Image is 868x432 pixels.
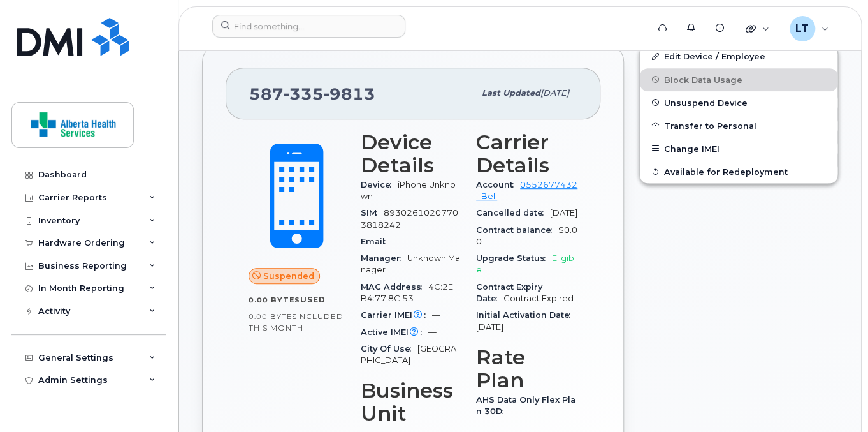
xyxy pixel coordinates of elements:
[249,295,300,304] span: 0.00 Bytes
[361,237,392,246] span: Email
[476,131,577,177] h3: Carrier Details
[640,114,837,137] button: Transfer to Personal
[503,294,574,303] span: Contract Expired
[640,45,837,68] a: Edit Device / Employee
[737,16,778,41] div: Quicklinks
[249,312,297,321] span: 0.00 Bytes
[361,253,460,274] span: Unknown Manager
[476,180,520,190] span: Account
[781,16,837,41] div: Leslie Tshuma
[300,295,326,304] span: used
[476,225,558,235] span: Contract balance
[664,167,788,176] span: Available for Redeployment
[361,379,461,425] h3: Business Unit
[432,310,440,320] span: —
[476,310,577,320] span: Initial Activation Date
[640,91,837,114] button: Unsuspend Device
[212,15,405,38] input: Find something...
[428,327,437,337] span: —
[361,344,417,354] span: City Of Use
[361,253,407,263] span: Manager
[263,270,314,282] span: Suspended
[249,311,344,332] span: included this month
[476,253,552,263] span: Upgrade Status
[361,131,461,177] h3: Device Details
[550,208,577,218] span: [DATE]
[476,208,550,218] span: Cancelled date
[476,225,577,246] span: $0.00
[640,137,837,160] button: Change IMEI
[640,160,837,183] button: Available for Redeployment
[361,282,428,292] span: MAC Address
[361,180,456,201] span: iPhone Unknown
[284,84,324,103] span: 335
[540,88,569,98] span: [DATE]
[361,208,384,218] span: SIM
[476,395,575,416] span: AHS Data Only Flex Plan 30D
[249,84,375,103] span: 587
[476,282,542,303] span: Contract Expiry Date
[640,68,837,91] button: Block Data Usage
[361,327,428,337] span: Active IMEI
[795,21,809,36] span: LT
[476,322,503,332] span: [DATE]
[476,346,577,392] h3: Rate Plan
[361,208,458,229] span: 89302610207703818242
[482,88,540,98] span: Last updated
[361,310,432,320] span: Carrier IMEI
[361,180,398,190] span: Device
[664,98,748,107] span: Unsuspend Device
[392,237,400,246] span: —
[324,84,375,103] span: 9813
[476,180,577,201] a: 0552677432 - Bell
